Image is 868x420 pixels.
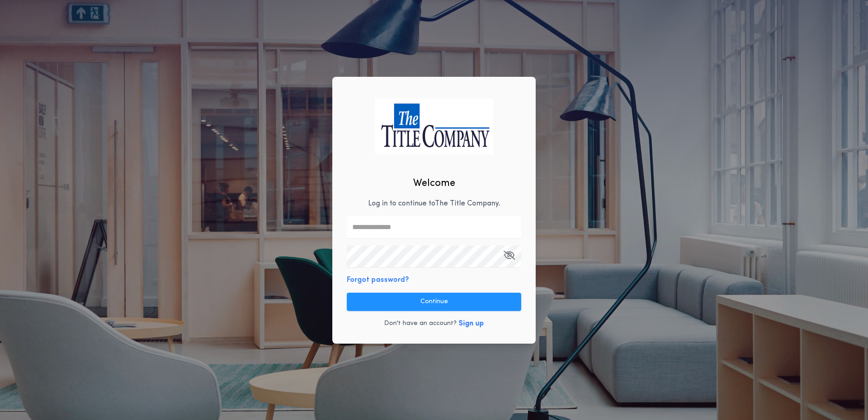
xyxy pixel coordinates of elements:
h2: Welcome [413,176,455,191]
button: Sign up [459,318,484,329]
img: logo [375,98,493,154]
p: Don't have an account? [384,319,457,328]
p: Log in to continue to The Title Company . [368,198,500,209]
button: Continue [347,293,521,311]
button: Forgot password? [347,275,409,285]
